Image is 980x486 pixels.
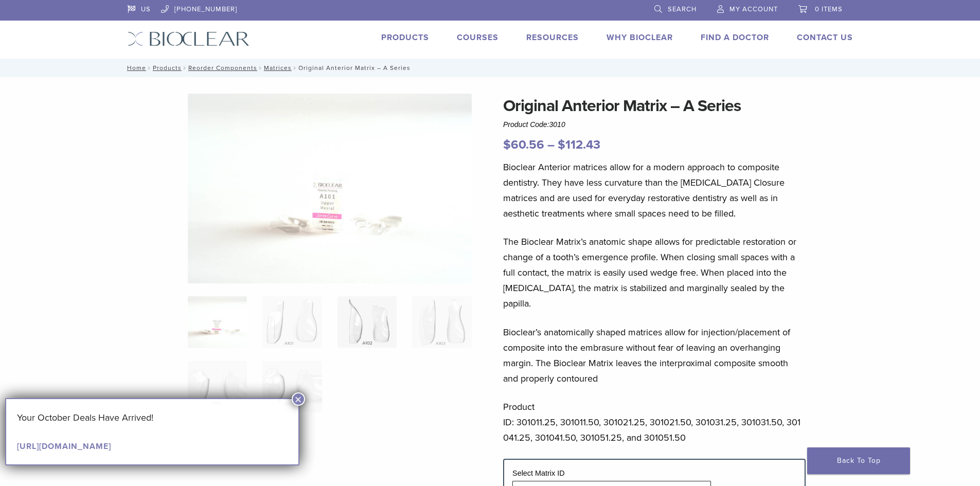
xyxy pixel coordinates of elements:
[547,137,555,152] span: –
[262,296,322,348] img: Original Anterior Matrix - A Series - Image 2
[264,64,292,71] a: Matrices
[807,447,910,474] a: Back To Top
[503,159,806,221] p: Bioclear Anterior matrices allow for a modern approach to composite dentistry. They have less cur...
[558,137,600,152] bdi: 112.43
[503,120,565,129] span: Product Code:
[17,441,111,452] a: [URL][DOMAIN_NAME]
[607,32,673,43] a: Why Bioclear
[503,325,806,386] p: Bioclear’s anatomically shaped matrices allow for injection/placement of composite into the embra...
[503,137,511,152] span: $
[512,469,565,477] label: Select Matrix ID
[503,399,806,445] p: Product ID: 301011.25, 301011.50, 301021.25, 301021.50, 301031.25, 301031.50, 301041.25, 301041.5...
[729,5,778,13] span: My Account
[558,137,565,152] span: $
[182,65,188,70] span: /
[153,64,182,71] a: Products
[146,65,153,70] span: /
[292,65,298,70] span: /
[503,234,806,311] p: The Bioclear Matrix’s anatomic shape allows for predictable restoration or change of a tooth’s em...
[262,361,322,412] img: Original Anterior Matrix - A Series - Image 6
[188,361,247,412] img: Original Anterior Matrix - A Series - Image 5
[124,64,146,71] a: Home
[381,32,429,43] a: Products
[120,59,861,77] nav: Original Anterior Matrix – A Series
[128,31,250,46] img: Bioclear
[337,296,397,348] img: Original Anterior Matrix - A Series - Image 3
[292,392,305,406] button: Close
[188,94,472,283] img: Anterior Original A Series Matrices
[503,94,806,118] h1: Original Anterior Matrix – A Series
[188,64,257,71] a: Reorder Components
[188,296,247,348] img: Anterior-Original-A-Series-Matrices-324x324.jpg
[701,32,769,43] a: Find A Doctor
[797,32,853,43] a: Contact Us
[503,137,544,152] bdi: 60.56
[257,65,264,70] span: /
[815,5,843,13] span: 0 items
[668,5,697,13] span: Search
[17,410,288,425] p: Your October Deals Have Arrived!
[549,120,565,129] span: 3010
[457,32,498,43] a: Courses
[412,296,471,348] img: Original Anterior Matrix - A Series - Image 4
[526,32,579,43] a: Resources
